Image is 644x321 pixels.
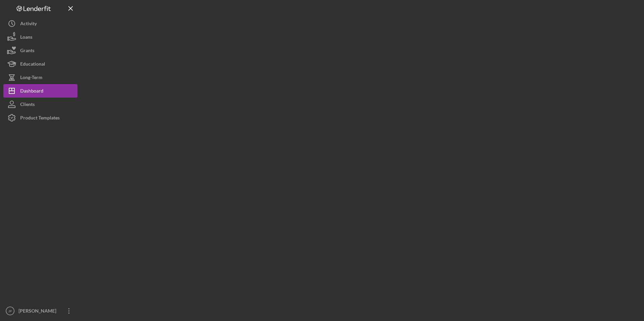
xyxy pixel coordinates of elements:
[3,98,77,111] button: Clients
[3,57,77,71] button: Educational
[3,84,77,98] button: Dashboard
[17,304,61,319] div: [PERSON_NAME]
[3,304,77,318] button: JP[PERSON_NAME]
[3,17,77,30] button: Activity
[20,30,32,45] div: Loans
[3,111,77,124] button: Product Templates
[20,44,34,59] div: Grants
[3,30,77,44] button: Loans
[20,84,43,99] div: Dashboard
[3,71,77,84] button: Long-Term
[20,98,35,113] div: Clients
[20,111,60,126] div: Product Templates
[20,71,42,86] div: Long-Term
[20,17,37,32] div: Activity
[3,44,77,57] button: Grants
[8,309,12,313] text: JP
[20,57,45,72] div: Educational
